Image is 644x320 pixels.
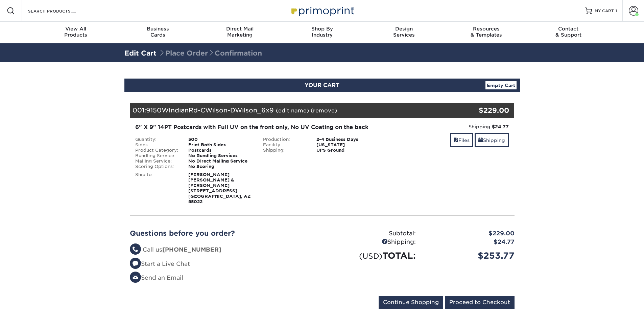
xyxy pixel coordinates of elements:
[445,296,515,309] input: Proceed to Checkout
[276,107,309,114] a: (edit name)
[199,22,281,43] a: Direct MailMarketing
[199,26,281,38] div: Marketing
[183,137,258,142] div: 500
[595,8,614,14] span: MY CART
[322,249,421,262] div: TOTAL:
[421,249,520,262] div: $253.77
[130,153,184,158] div: Bundling Service:
[527,22,610,43] a: Contact& Support
[130,260,190,267] a: Start a Live Chat
[363,22,445,43] a: DesignServices
[445,26,527,38] div: & Templates
[162,246,221,253] strong: [PHONE_NUMBER]
[124,49,157,57] a: Edit Cart
[450,133,473,147] a: Files
[322,238,421,247] div: Shipping:
[311,148,386,153] div: UPS Ground
[445,26,527,32] span: Resources
[527,26,610,32] span: Contact
[363,26,445,38] div: Services
[281,26,363,32] span: Shop By
[130,148,184,153] div: Product Category:
[130,164,184,169] div: Scoring Options:
[35,26,117,32] span: View All
[130,103,450,118] div: 001:
[35,22,117,43] a: View AllProducts
[130,172,184,205] div: Ship to:
[135,123,381,131] div: 6" X 9" 14PT Postcards with Full UV on the front only, No UV Coating on the back
[454,137,458,143] span: files
[379,296,443,309] input: Continue Shopping
[130,137,184,142] div: Quantity:
[305,82,339,88] span: YOUR CART
[183,153,258,158] div: No Bundling Services
[445,22,527,43] a: Resources& Templates
[130,229,317,237] h2: Questions before you order?
[363,26,445,32] span: Design
[117,26,199,38] div: Cards
[183,148,258,153] div: Postcards
[485,81,517,89] a: Empty Cart
[527,26,610,38] div: & Support
[258,137,311,142] div: Production:
[311,142,386,148] div: [US_STATE]
[421,238,520,247] div: $24.77
[159,49,262,57] span: Place Order Confirmation
[183,142,258,148] div: Print Both Sides
[130,142,184,148] div: Sides:
[311,137,386,142] div: 2-4 Business Days
[288,3,356,18] img: Primoprint
[478,137,483,143] span: shipping
[492,124,509,129] strong: $24.77
[258,148,311,153] div: Shipping:
[421,229,520,238] div: $229.00
[130,246,317,254] li: Call us
[615,8,617,13] span: 1
[130,274,183,281] a: Send an Email
[146,106,274,114] span: 9150WIndianRd-CWilson-DWilson_6x9
[130,158,184,164] div: Mailing Service:
[475,133,509,147] a: Shipping
[27,7,93,15] input: SEARCH PRODUCTS.....
[450,105,509,115] div: $229.00
[359,252,382,260] small: (USD)
[183,164,258,169] div: No Scoring
[188,172,251,204] strong: [PERSON_NAME] [PERSON_NAME] & [PERSON_NAME] [STREET_ADDRESS] [GEOGRAPHIC_DATA], AZ 85022
[258,142,311,148] div: Facility:
[281,26,363,38] div: Industry
[322,229,421,238] div: Subtotal:
[281,22,363,43] a: Shop ByIndustry
[117,22,199,43] a: BusinessCards
[117,26,199,32] span: Business
[199,26,281,32] span: Direct Mail
[35,26,117,38] div: Products
[183,158,258,164] div: No Direct Mailing Service
[311,107,337,114] a: (remove)
[391,123,509,130] div: Shipping:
